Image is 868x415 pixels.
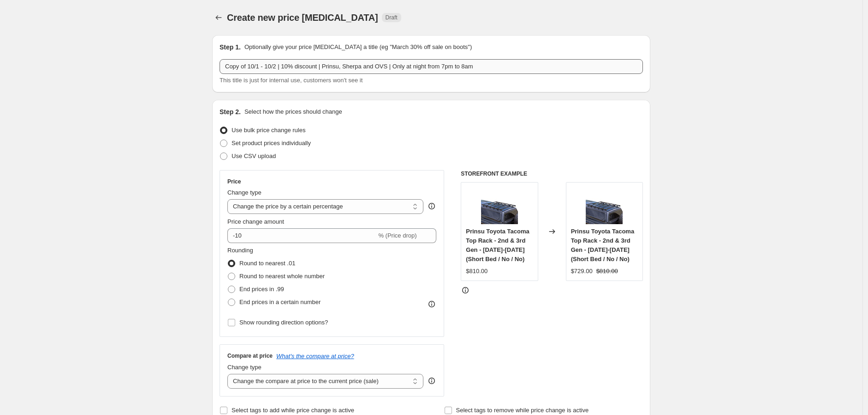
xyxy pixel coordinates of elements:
[481,187,518,224] img: Prinsu-Toyota-Tacoma-Top-Rack---2nd-_-3rd-Gen---2005-2022_80x.jpg
[239,319,328,326] span: Show rounding direction options?
[596,267,618,276] strike: $810.00
[232,407,354,414] span: Select tags to add while price change is active
[239,260,295,267] span: Round to nearest .01
[212,11,225,24] button: Price change jobs
[466,267,488,276] div: $810.00
[461,170,643,177] h6: STOREFRONT EXAMPLE
[571,267,593,276] div: $729.00
[239,286,284,293] span: End prices in .99
[227,364,262,371] span: Change type
[586,187,623,224] img: Prinsu-Toyota-Tacoma-Top-Rack---2nd-_-3rd-Gen---2005-2022_80x.jpg
[227,247,253,254] span: Rounding
[227,178,241,185] h3: Price
[220,107,241,116] h2: Step 2.
[220,77,363,84] span: This title is just for internal use, customers won't see it
[427,376,436,385] div: help
[427,201,436,211] div: help
[232,140,311,146] span: Set product prices individually
[232,153,276,159] span: Use CSV upload
[244,43,472,52] p: Optionally give your price [MEDICAL_DATA] a title (eg "March 30% off sale on boots")
[220,59,643,74] input: 30% off holiday sale
[220,43,241,52] h2: Step 1.
[571,228,635,262] span: Prinsu Toyota Tacoma Top Rack - 2nd & 3rd Gen - [DATE]-[DATE] (Short Bed / No / No)
[276,353,354,360] button: What's the compare at price?
[244,107,342,116] p: Select how the prices should change
[239,299,321,305] span: End prices in a certain number
[227,352,273,360] h3: Compare at price
[227,218,284,225] span: Price change amount
[378,232,416,239] span: % (Price drop)
[386,14,398,21] span: Draft
[239,273,325,280] span: Round to nearest whole number
[456,407,589,414] span: Select tags to remove while price change is active
[466,228,529,262] span: Prinsu Toyota Tacoma Top Rack - 2nd & 3rd Gen - [DATE]-[DATE] (Short Bed / No / No)
[227,189,262,196] span: Change type
[227,12,378,23] span: Create new price [MEDICAL_DATA]
[227,228,376,243] input: -15
[232,127,305,134] span: Use bulk price change rules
